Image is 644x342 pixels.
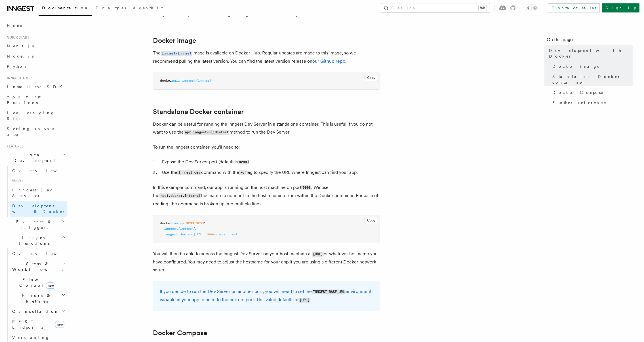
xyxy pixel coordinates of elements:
button: Flow Controlnew [10,275,67,290]
code: npx inngest-cli@latest [184,130,230,135]
span: new [55,321,64,328]
kbd: ⌘K [479,5,487,11]
span: Further reference [552,100,607,105]
span: Next.js [7,44,34,48]
span: Errors & Retries [10,293,62,304]
code: 8288 [238,160,248,164]
p: If you decide to run the Dev Server on another port, you will need to set the environment variabl... [160,288,373,304]
span: Cancellation [10,309,59,314]
code: [URL] [298,298,310,303]
span: pull [172,79,180,83]
span: Python [7,64,28,69]
a: Overview [10,248,67,259]
a: our Github repo [312,58,345,64]
button: Copy [365,217,378,224]
span: inngest/inngest [182,79,212,83]
a: inngest/inngest [161,50,192,56]
code: inngest/inngest [161,51,192,56]
span: Node.js [7,54,34,58]
span: /api/inngest [214,232,237,236]
span: inngest [164,232,178,236]
button: Toggle dark mode [525,5,538,11]
span: Documentation [42,6,89,10]
a: Node.js [5,51,67,61]
button: Steps & Workflows [10,259,67,275]
span: Docker image [552,64,600,69]
div: Local Development [5,166,67,217]
code: INNGEST_BASE_URL [312,290,346,294]
a: REST Endpointsnew [10,316,67,332]
a: Standalone Docker container [153,108,244,116]
button: Events & Triggers [5,217,67,233]
span: Versioning [12,335,50,340]
a: AgentKit [129,2,166,15]
span: Features [5,144,24,149]
span: new [46,282,55,289]
a: Setting up your app [5,124,67,140]
a: Docker image [550,61,633,71]
span: 8288 [186,221,194,225]
li: Use the command with the flag to specify the URL where Inngest can find your app. [160,168,380,177]
span: docker [160,79,172,83]
a: Next.js [5,41,67,51]
a: Docker image [153,37,196,45]
span: Quick start [5,35,29,40]
span: -u [188,232,192,236]
span: Leveraging Steps [7,111,55,121]
span: Events & Triggers [5,219,62,230]
span: inngest/inngest [164,227,194,231]
span: 8288 [196,221,204,225]
button: Inngest Functions [5,233,67,248]
a: Development with Docker [10,201,67,217]
p: You will then be able to access the Inngest Dev Server on your host machine at or whatever hostna... [153,250,380,274]
a: Contact sales [548,3,600,12]
code: 3000 [301,185,311,190]
span: \ [204,221,206,225]
a: Python [5,61,67,71]
span: Development with Docker [549,48,633,59]
span: Flow Control [10,277,62,288]
code: inngest dev [177,170,201,175]
p: To run the Inngest container, you'll need to: [153,143,380,151]
span: Standalone Docker container [552,74,633,85]
button: Cancellation [10,306,67,316]
span: Local Development [5,152,62,163]
span: 3000 [206,232,214,236]
span: Inngest Dev Server [12,188,61,198]
a: Development with Docker [547,45,633,61]
a: Leveraging Steps [5,108,67,124]
span: docker [160,221,172,225]
a: Further reference [550,98,633,108]
button: Errors & Retries [10,290,67,306]
span: [URL]: [194,232,206,236]
span: Examples [96,6,126,10]
span: Your first Functions [7,95,41,105]
span: Install the SDK [7,85,66,89]
p: Docker can be useful for running the Inngest Dev Server in a standalone container. This is useful... [153,120,380,136]
span: \ [194,227,196,231]
code: host.docker.internal [159,193,201,198]
span: Guides [10,176,67,185]
p: In this example command, our app is running on the host machine on port . We use the hostname to ... [153,183,380,208]
h4: On this page [547,36,633,45]
button: Copy [365,74,378,81]
p: The image is available on Docker Hub. Regular updates are made to this image, so we recommend pul... [153,49,380,65]
code: [URL] [312,252,324,257]
a: Your first Functions [5,92,67,108]
span: Overview [12,251,71,256]
span: Overview [12,168,71,173]
span: Home [7,23,23,28]
span: Steps & Workflows [10,261,63,272]
span: : [194,221,196,225]
a: Examples [92,2,129,15]
span: dev [180,232,186,236]
a: Standalone Docker container [550,71,633,87]
a: Overview [10,166,67,176]
span: Development with Docker [12,204,66,214]
span: Docker Compose [552,90,604,95]
li: Expose the Dev Server port (default is ). [160,158,380,166]
a: Documentation [39,2,92,16]
a: Docker Compose [550,87,633,98]
span: Setting up your app [7,126,56,137]
span: REST Endpoints [12,319,43,330]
